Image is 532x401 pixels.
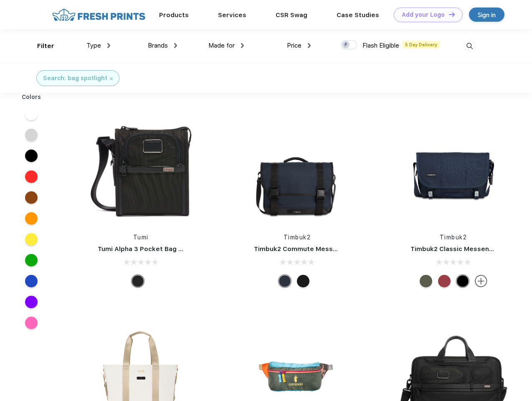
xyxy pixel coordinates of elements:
span: Brands [148,42,168,49]
img: filter_cancel.svg [110,77,113,80]
span: Price [287,42,301,49]
a: Timbuk2 [284,234,311,241]
div: Black [132,275,144,287]
span: Made for [208,42,235,49]
span: Flash Eligible [362,42,399,49]
div: Sign in [478,10,496,20]
a: Tumi Alpha 3 Pocket Bag Small [98,245,195,253]
a: Timbuk2 Commute Messenger Bag [254,245,366,253]
div: Filter [37,41,54,51]
div: Eco Nautical [279,275,291,287]
div: Add your Logo [402,11,445,18]
img: DT [449,12,455,17]
a: Tumi [133,234,149,241]
div: Eco Army [420,275,432,287]
img: func=resize&h=266 [398,114,509,225]
div: Eco Black [297,275,309,287]
span: 5 Day Delivery [403,41,440,48]
img: desktop_search.svg [463,39,476,53]
img: dropdown.png [174,43,177,48]
a: Timbuk2 Classic Messenger Bag [410,245,514,253]
img: dropdown.png [107,43,110,48]
div: Eco Black [456,275,469,287]
a: Products [159,11,189,19]
img: dropdown.png [241,43,244,48]
img: fo%20logo%202.webp [50,8,148,22]
img: func=resize&h=266 [85,114,196,225]
img: dropdown.png [308,43,311,48]
div: Eco Bookish [438,275,451,287]
div: Search: bag spotlight [43,74,107,83]
img: more.svg [475,275,487,287]
a: Timbuk2 [440,234,467,241]
img: func=resize&h=266 [241,114,352,225]
a: Sign in [469,8,504,22]
div: Colors [15,93,48,102]
span: Type [86,42,101,49]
